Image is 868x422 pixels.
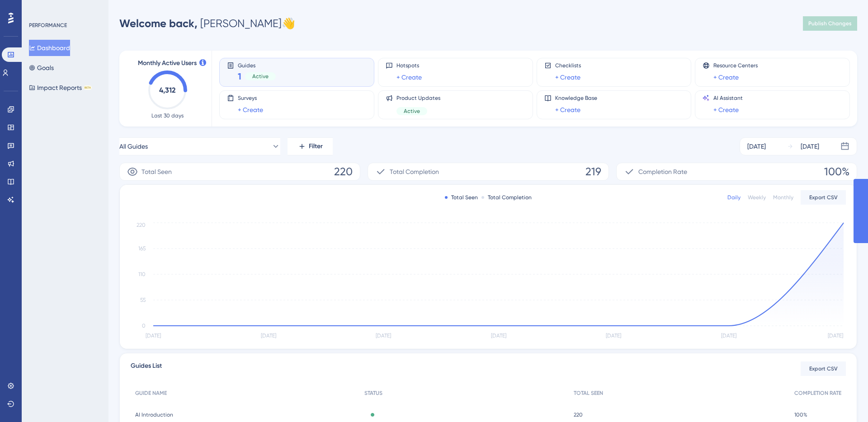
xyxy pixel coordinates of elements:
tspan: [DATE] [261,333,276,339]
tspan: [DATE] [606,333,621,339]
span: All Guides [119,141,148,152]
a: + Create [713,104,739,115]
tspan: [DATE] [721,333,736,339]
span: GUIDE NAME [135,389,167,397]
text: 4,312 [159,86,175,94]
span: 220 [334,164,353,179]
div: [PERSON_NAME] 👋 [119,16,295,31]
div: Daily [727,194,741,201]
tspan: 0 [142,323,146,329]
span: Publish Changes [808,20,852,27]
span: 100% [824,164,849,179]
span: Active [252,73,269,80]
span: Checklists [555,62,581,69]
a: + Create [238,104,263,115]
span: 220 [574,411,583,418]
div: Total Completion [481,194,532,201]
tspan: [DATE] [376,333,391,339]
div: Monthly [773,194,793,201]
button: Export CSV [801,361,846,376]
span: Surveys [238,94,263,102]
span: Export CSV [809,194,838,201]
span: Product Updates [396,94,440,102]
span: Guides [238,62,276,68]
span: Completion Rate [638,166,687,177]
a: + Create [713,72,739,83]
span: Filter [309,141,323,152]
div: PERFORMANCE [29,22,67,29]
span: TOTAL SEEN [574,389,603,397]
tspan: [DATE] [491,333,506,339]
div: BETA [84,85,92,90]
button: Goals [29,60,54,76]
span: Hotspots [396,62,422,69]
span: Total Completion [390,166,439,177]
div: [DATE] [747,141,766,152]
tspan: 220 [137,222,146,228]
span: Active [404,108,420,115]
div: Weekly [748,194,766,201]
button: Filter [288,137,333,155]
a: + Create [555,104,580,115]
span: COMPLETION RATE [794,389,841,397]
span: STATUS [364,389,382,397]
span: Last 30 days [151,112,184,119]
button: Export CSV [801,190,846,205]
tspan: 55 [140,297,146,303]
button: Dashboard [29,40,70,56]
a: + Create [396,72,422,83]
a: + Create [555,72,580,83]
iframe: UserGuiding AI Assistant Launcher [830,386,857,413]
span: Resource Centers [713,62,758,69]
div: [DATE] [801,141,819,152]
span: Guides List [131,361,162,377]
span: Monthly Active Users [138,58,197,69]
span: AI Assistant [713,94,743,102]
span: 1 [238,70,241,83]
button: Publish Changes [803,16,857,31]
span: Knowledge Base [555,94,597,102]
button: Impact ReportsBETA [29,80,92,96]
tspan: 110 [138,271,146,277]
span: 219 [585,164,601,179]
span: Total Seen [142,166,172,177]
tspan: [DATE] [828,333,843,339]
tspan: 165 [138,245,146,252]
span: Welcome back, [119,17,198,30]
span: AI Introduction [135,411,173,418]
button: All Guides [119,137,280,155]
span: Export CSV [809,365,838,372]
tspan: [DATE] [146,333,161,339]
span: 100% [794,411,807,418]
div: Total Seen [445,194,478,201]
